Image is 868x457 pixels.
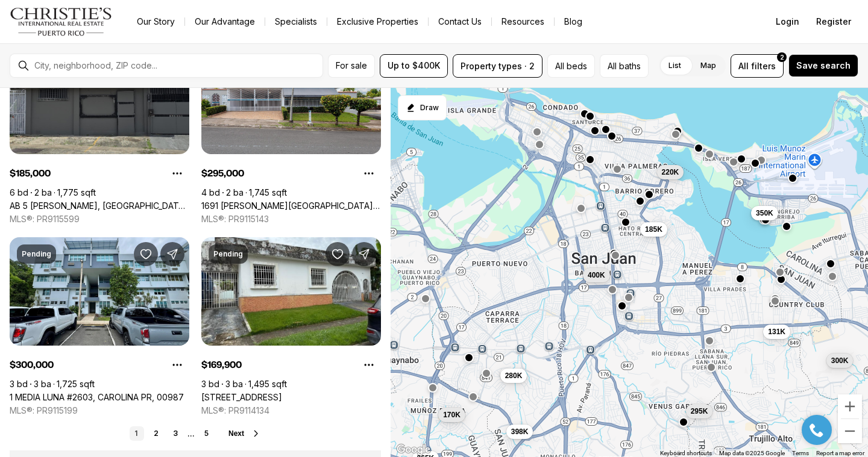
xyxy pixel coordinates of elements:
[388,61,440,70] span: Up to $400K
[10,7,113,36] img: logo
[165,353,189,377] button: Property options
[327,13,428,30] a: Exclusive Properties
[228,429,244,438] span: Next
[200,426,214,441] a: 5
[555,13,592,30] a: Blog
[751,60,776,72] span: filters
[547,54,595,78] button: All beds
[168,426,183,441] a: 3
[22,249,51,259] p: Pending
[325,242,350,266] button: Save Property: 2 ARPEGIO ST
[228,429,261,438] button: Next
[429,13,491,30] button: Contact Us
[816,17,851,26] span: Register
[756,208,773,218] span: 350K
[738,60,749,72] span: All
[719,450,785,456] span: Map data ©2025 Google
[201,392,282,403] a: 2 ARPEGIO ST, GUAYNABO PR, 00969
[751,206,778,220] button: 350K
[213,249,243,259] p: Pending
[398,95,447,120] button: Start drawing
[453,54,542,78] button: Property types · 2
[10,392,184,403] a: 1 MEDIA LUNA #2603, CAROLINA PR, 00987
[645,225,662,234] span: 185K
[187,429,195,438] li: ...
[130,426,144,441] a: 1
[127,13,184,30] a: Our Story
[776,17,799,26] span: Login
[831,356,849,365] span: 300K
[768,327,785,337] span: 131K
[185,13,265,30] a: Our Advantage
[792,450,809,456] a: Terms (opens in new tab)
[160,242,184,266] button: Share Property
[201,201,381,211] a: 1691 HERMOSILLO VENUS GARDEN, SAN JUAN PR, 00926
[686,404,713,418] button: 295K
[838,394,862,418] button: Zoom in
[731,54,784,78] button: Allfilters2
[796,61,851,70] span: Save search
[505,371,523,381] span: 280K
[500,368,527,383] button: 280K
[265,13,327,30] a: Specialists
[492,13,554,30] a: Resources
[780,52,784,62] span: 2
[438,408,465,422] button: 170K
[443,410,461,420] span: 170K
[657,165,684,179] button: 220K
[600,54,649,78] button: All baths
[352,242,376,266] button: Share Property
[588,270,605,280] span: 400K
[328,54,375,78] button: For sale
[769,10,807,34] button: Login
[380,54,448,78] button: Up to $400K
[691,406,708,416] span: 295K
[357,161,381,185] button: Property options
[763,325,790,339] button: 131K
[640,222,667,237] button: 185K
[662,167,679,177] span: 220K
[134,242,158,266] button: Save Property: 1 MEDIA LUNA #2603
[788,54,858,77] button: Save search
[838,419,862,443] button: Zoom out
[506,424,533,439] button: 398K
[809,10,858,34] button: Register
[336,61,367,70] span: For sale
[511,427,529,437] span: 398K
[826,353,854,368] button: 300K
[583,268,610,282] button: 400K
[130,426,214,441] nav: Pagination
[165,161,189,185] button: Property options
[816,450,864,456] a: Report a map error
[357,353,381,377] button: Property options
[149,426,163,441] a: 2
[10,201,189,211] a: AB 5 JULIO ANDINO, SAN JUAN PR, 00922
[691,55,726,76] label: Map
[659,55,691,76] label: List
